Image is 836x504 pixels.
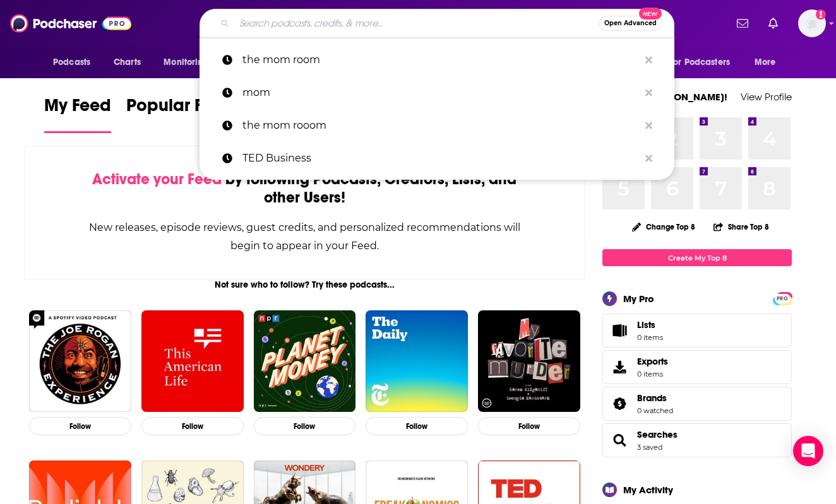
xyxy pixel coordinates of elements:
p: mom [242,76,639,109]
a: Brands [607,395,632,413]
button: Show profile menu [798,9,826,37]
button: Follow [366,417,468,435]
p: the mom rooom [242,109,639,142]
div: Open Intercom Messenger [793,436,823,466]
a: My Feed [44,95,111,133]
button: Share Top 8 [713,214,770,239]
a: mom [200,76,674,109]
button: Open AdvancedNew [599,16,662,31]
button: open menu [661,50,748,74]
button: Follow [141,417,244,435]
div: My Activity [623,484,673,496]
a: 0 watched [637,406,673,415]
a: Charts [105,50,148,74]
a: 3 saved [637,443,662,452]
span: Searches [602,423,792,457]
a: Brands [637,392,673,404]
button: open menu [44,50,107,74]
img: Podchaser - Follow, Share and Rate Podcasts [10,11,131,35]
button: Follow [478,417,580,435]
svg: Add a profile image [816,9,826,20]
div: Search podcasts, credits, & more... [200,9,674,38]
span: Exports [607,358,632,376]
button: Follow [254,417,356,435]
span: More [755,54,776,71]
a: PRO [775,293,790,303]
span: Exports [637,356,668,367]
span: Monitoring [164,54,208,71]
div: by following Podcasts, Creators, Lists, and other Users! [88,170,522,207]
button: Change Top 8 [624,219,703,235]
span: For Podcasters [669,54,730,71]
p: the mom room [242,44,639,76]
span: Lists [637,319,663,331]
span: Podcasts [53,54,90,71]
span: Logged in as maiak [798,9,826,37]
span: Brands [637,392,667,404]
span: Activate your Feed [92,170,222,189]
a: Lists [602,314,792,348]
img: User Profile [798,9,826,37]
span: Brands [602,387,792,421]
img: Planet Money [254,310,356,413]
a: TED Business [200,142,674,175]
button: Follow [29,417,131,435]
span: My Feed [44,95,111,124]
a: Searches [637,429,678,440]
img: The Daily [366,310,468,413]
p: TED Business [242,142,639,175]
img: My Favorite Murder with Karen Kilgariff and Georgia Hardstark [478,310,580,413]
a: the mom room [200,44,674,76]
span: Lists [607,322,632,339]
a: Create My Top 8 [602,249,792,266]
span: New [639,8,662,20]
span: Lists [637,319,655,331]
a: the mom rooom [200,109,674,142]
span: Open Advanced [604,20,657,26]
span: Charts [114,54,141,71]
div: My Pro [623,293,654,305]
div: Not sure who to follow? Try these podcasts... [24,279,585,290]
a: Popular Feed [126,95,234,133]
a: View Profile [741,91,792,103]
div: New releases, episode reviews, guest credits, and personalized recommendations will begin to appe... [88,218,522,255]
a: Show notifications dropdown [732,13,753,34]
input: Search podcasts, credits, & more... [234,13,599,33]
span: PRO [775,294,790,303]
img: This American Life [141,310,244,413]
button: open menu [155,50,225,74]
button: open menu [746,50,792,74]
span: 0 items [637,370,668,378]
span: 0 items [637,333,663,342]
a: Exports [602,350,792,384]
span: Popular Feed [126,95,234,124]
img: The Joe Rogan Experience [29,310,131,413]
a: Show notifications dropdown [763,13,783,34]
a: Searches [607,431,632,449]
